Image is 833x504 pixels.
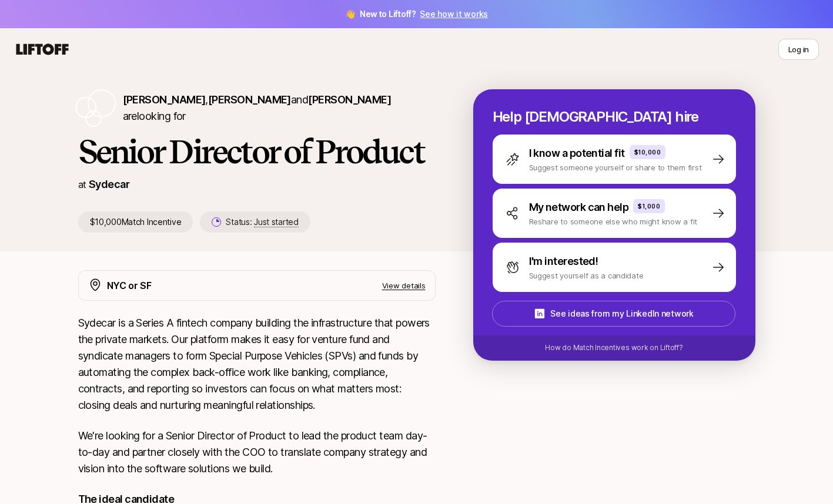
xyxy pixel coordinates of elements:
p: My network can help [529,199,629,216]
p: I'm interested! [529,253,598,270]
p: Sydecar is a Series A fintech company building the infrastructure that powers the private markets... [78,315,436,414]
span: [PERSON_NAME] [308,93,391,106]
span: [PERSON_NAME] [208,93,291,106]
span: and [291,93,391,106]
h1: Senior Director of Product [78,134,436,169]
p: Suggest someone yourself or share to them first [529,162,702,173]
p: View details [382,280,426,291]
p: at [78,177,86,192]
a: See how it works [420,9,488,19]
p: Suggest yourself as a candidate [529,270,644,281]
span: [PERSON_NAME] [123,93,206,106]
span: , [205,93,290,106]
p: are looking for [123,92,436,125]
p: We're looking for a Senior Director of Product to lead the product team day-to-day and partner cl... [78,428,436,477]
p: How do Match Incentives work on Liftoff? [545,342,683,353]
a: Sydecar [89,178,129,190]
p: $10,000 Match Incentive [78,211,193,233]
p: Status: [226,215,298,229]
p: Help [DEMOGRAPHIC_DATA] hire [493,109,736,125]
p: NYC or SF [107,278,152,293]
span: 👋 New to Liftoff? [345,7,488,21]
button: Log in [778,39,819,60]
p: I know a potential fit [529,145,625,162]
p: $10,000 [634,147,661,157]
p: $1,000 [638,201,660,211]
p: Reshare to someone else who might know a fit [529,216,698,227]
button: See ideas from my LinkedIn network [492,301,735,327]
span: Just started [254,217,299,227]
p: See ideas from my LinkedIn network [550,307,693,321]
